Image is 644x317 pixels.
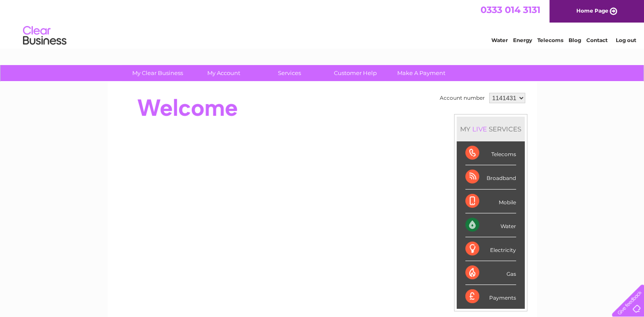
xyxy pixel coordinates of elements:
[23,23,67,49] img: logo.png
[586,37,608,43] a: Contact
[465,165,516,189] div: Broadband
[537,37,563,43] a: Telecoms
[615,37,636,43] a: Log out
[471,125,489,133] div: LIVE
[465,190,516,213] div: Mobile
[465,213,516,237] div: Water
[465,141,516,165] div: Telecoms
[118,5,527,42] div: Clear Business is a trading name of Verastar Limited (registered in [GEOGRAPHIC_DATA] No. 3667643...
[513,37,532,43] a: Energy
[465,261,516,285] div: Gas
[481,4,540,15] a: 0333 014 3131
[386,65,457,81] a: Make A Payment
[569,37,581,43] a: Blog
[254,65,325,81] a: Services
[122,65,193,81] a: My Clear Business
[491,37,508,43] a: Water
[465,237,516,261] div: Electricity
[320,65,391,81] a: Customer Help
[188,65,259,81] a: My Account
[457,117,525,141] div: MY SERVICES
[465,285,516,308] div: Payments
[438,91,487,105] td: Account number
